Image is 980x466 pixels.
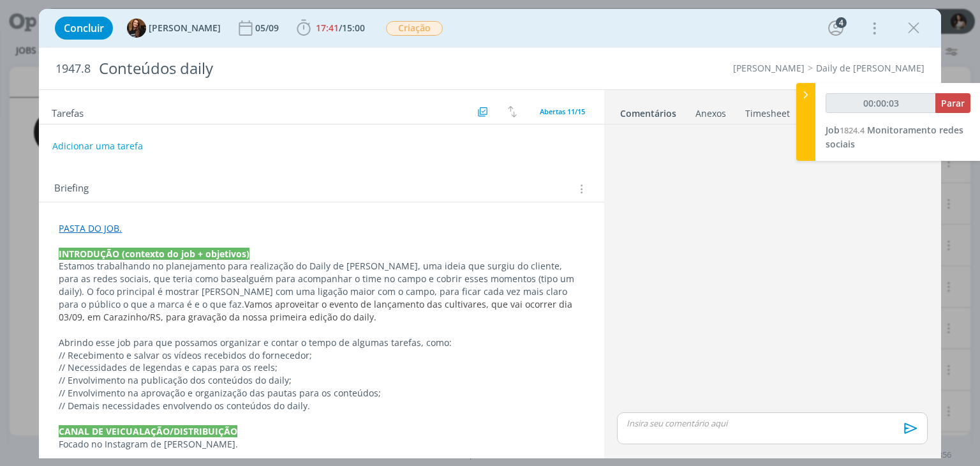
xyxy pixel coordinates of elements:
span: Abertas 11/15 [540,107,585,116]
span: 17:41 [316,22,339,34]
p: // Demais necessidades envolvendo os conteúdos do daily. [59,400,584,412]
p: // Recebimento e salvar os vídeos recebidos do fornecedor; [59,349,584,362]
button: Criação [385,20,443,36]
a: Job1824.4Monitoramento redes sociais [826,124,963,150]
span: Briefing [54,181,89,197]
p: Focado no Instagram de [PERSON_NAME]. [59,438,584,451]
p: // Necessidades de legendas e capas para os reels; [59,361,584,374]
a: Timesheet [745,101,791,120]
span: alguém para acompanhar o time no campo e cobrir esses momentos (tipo um daily). O foco principal ... [59,273,577,310]
div: 4 [836,17,847,28]
span: Concluir [64,23,104,33]
p: Estamos trabalhando no planejamento para realização do Daily de [PERSON_NAME], uma ideia que surg... [59,260,584,323]
span: Criação [386,21,443,36]
button: T[PERSON_NAME] [127,19,221,38]
span: / [339,22,342,34]
button: Concluir [55,17,113,40]
span: 1824.4 [840,124,865,136]
div: dialog [39,9,940,458]
img: arrow-down-up.svg [508,106,517,117]
button: 4 [826,18,846,38]
span: Monitoramento redes sociais [826,124,963,150]
a: Daily de [PERSON_NAME] [816,62,924,74]
button: 17:41/15:00 [293,18,368,38]
a: Comentários [620,101,677,120]
p: // Envolvimento na publicação dos conteúdos do daily; [59,374,584,387]
span: Tarefas [52,104,84,119]
div: 05/09 [255,24,281,33]
p: // Envolvimento na aprovação e organização das pautas para os conteúdos; [59,387,584,400]
button: Parar [935,93,970,113]
strong: CANAL DE VEICUALAÇÃO/DISTRIBUIÇÃO [59,425,237,437]
span: Parar [941,97,965,109]
a: [PERSON_NAME] [733,62,805,74]
span: 1947.8 [56,62,91,76]
a: PASTA DO JOB. [59,222,122,234]
span: 15:00 [342,22,365,34]
button: Adicionar uma tarefa [52,135,144,158]
span: Vamos aproveitar o evento de lançamento das cultivares, que vai ocorrer dia 03/09, em Carazinho/R... [59,298,575,323]
div: Anexos [695,107,726,120]
img: T [127,19,146,38]
strong: INTRODUÇÃO (contexto do job + objetivos) [59,248,249,260]
div: Conteúdos daily [93,53,557,84]
span: [PERSON_NAME] [149,24,221,33]
p: Abrindo esse job para que possamos organizar e contar o tempo de algumas tarefas, como: [59,336,584,349]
